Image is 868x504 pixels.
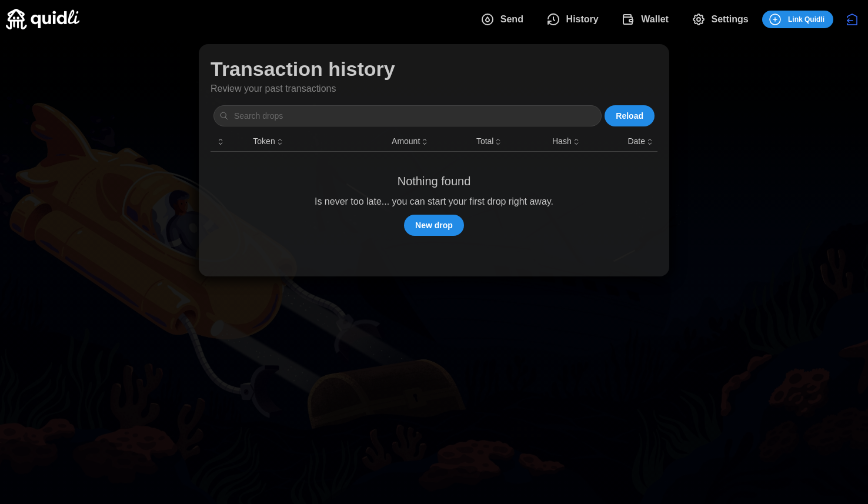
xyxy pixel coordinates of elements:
[537,7,612,32] button: History
[788,11,824,28] span: Link Quidli
[211,56,395,82] h1: Transaction history
[415,215,453,235] span: New drop
[392,135,429,148] button: Amount
[641,8,669,31] span: Wallet
[213,105,602,126] input: Search drops
[253,135,275,148] p: Token
[552,135,581,148] button: Hash
[682,7,762,32] button: Settings
[627,135,655,148] button: Date
[842,9,862,29] button: Disconnect
[392,135,420,148] p: Amount
[398,173,471,189] h1: Nothing found
[616,106,643,126] span: Reload
[471,7,537,32] button: Send
[552,135,572,148] p: Hash
[6,9,79,29] img: Quidli
[500,8,523,31] span: Send
[253,135,284,148] button: Token
[762,11,833,28] button: Link Quidli
[476,135,503,148] button: Total
[566,8,599,31] span: History
[315,195,553,209] p: Is never too late... you can start your first drop right away.
[211,82,336,96] p: Review your past transactions
[605,105,655,126] button: Reload
[712,8,749,31] span: Settings
[627,135,645,148] p: Date
[404,215,464,236] button: New drop
[476,135,494,148] p: Total
[612,7,682,32] button: Wallet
